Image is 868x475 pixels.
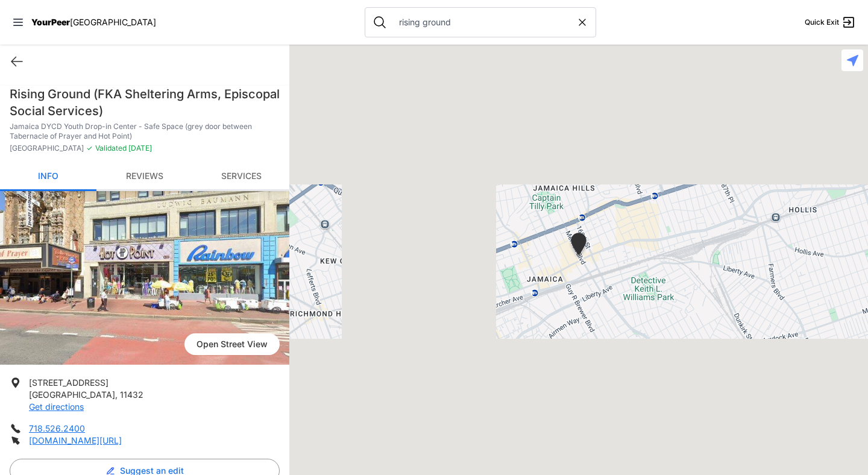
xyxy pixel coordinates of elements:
[568,233,589,260] div: Jamaica DYCD Youth Drop-in Center - Safe Space (grey door between Tabernacle of Prayer and Hot Po...
[29,377,108,388] span: [STREET_ADDRESS]
[392,16,576,28] input: Search
[10,143,84,153] span: [GEOGRAPHIC_DATA]
[115,389,118,400] span: ,
[70,17,156,27] span: [GEOGRAPHIC_DATA]
[29,389,115,400] span: [GEOGRAPHIC_DATA]
[193,163,289,191] a: Services
[86,143,93,153] span: ✓
[31,19,156,26] a: YourPeer[GEOGRAPHIC_DATA]
[29,423,85,433] a: 718.526.2400
[31,17,70,27] span: YourPeer
[127,143,152,153] span: [DATE]
[805,15,856,30] a: Quick Exit
[120,389,143,400] span: 11432
[95,143,127,153] span: Validated
[96,163,193,191] a: Reviews
[184,333,280,355] span: Open Street View
[10,86,280,119] h1: Rising Ground (FKA Sheltering Arms, Episcopal Social Services)
[29,435,122,445] a: [DOMAIN_NAME][URL]
[10,122,280,141] p: Jamaica DYCD Youth Drop-in Center - Safe Space (grey door between Tabernacle of Prayer and Hot Po...
[29,401,84,412] a: Get directions
[805,17,839,27] span: Quick Exit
